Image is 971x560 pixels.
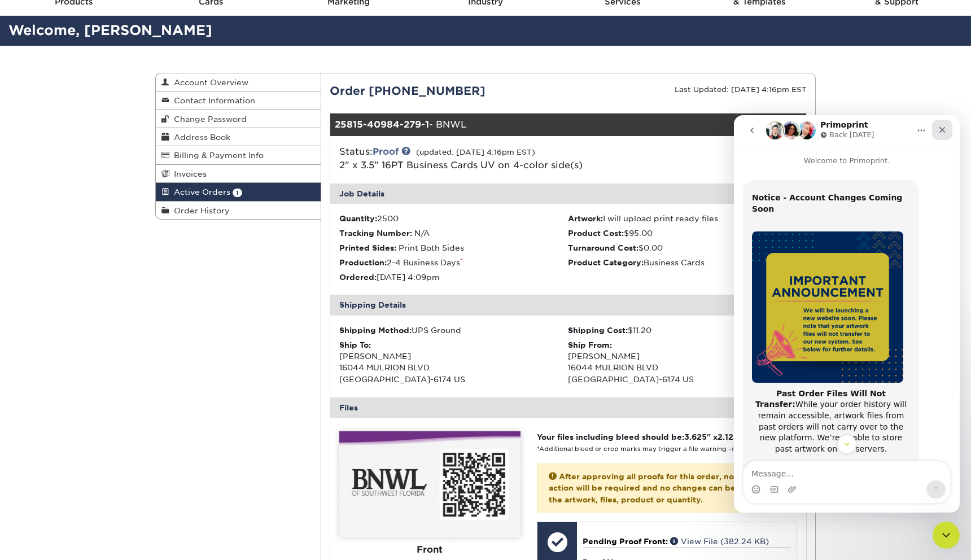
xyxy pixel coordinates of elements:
[9,65,185,535] div: Notice - Account Changes Coming Soon​Past Order Files Will Not Transfer:While your order history ...
[568,339,797,386] div: [PERSON_NAME] 16044 MULRION BLVD [GEOGRAPHIC_DATA]-6174 US
[331,145,648,172] div: Status:
[399,243,464,252] span: Print Both Sides
[339,243,396,252] strong: Printed Sides:
[169,169,207,178] span: Invoices
[537,432,742,441] strong: Your files including bleed should be: " x "
[103,320,123,339] button: Scroll to bottom
[568,229,624,238] strong: Product Cost:
[568,242,797,253] li: $0.00
[169,133,230,142] span: Address Book
[339,273,377,282] strong: Ordered:
[537,445,762,453] small: *Additional bleed or crop marks may trigger a file warning –
[414,229,430,238] span: N/A
[568,228,797,239] li: $95.00
[339,339,568,386] div: [PERSON_NAME] 16044 MULRION BLVD [GEOGRAPHIC_DATA]-6174 US
[330,113,727,136] div: - BNWL
[568,258,644,267] strong: Product Category:
[568,326,628,335] strong: Shipping Cost:
[339,213,568,224] li: 2500
[18,78,168,98] b: Notice - Account Changes Coming Soon
[156,165,321,183] a: Invoices
[339,258,387,267] strong: Production:
[169,151,264,160] span: Billing & Payment Info
[335,119,429,130] strong: 25815-40984-279-1
[549,472,772,504] strong: After approving all proofs for this order, no further action will be required and no changes can ...
[156,146,321,164] a: Billing & Payment Info
[339,214,377,223] strong: Quantity:
[321,82,568,99] div: Order [PHONE_NUMBER]
[670,537,769,546] a: View File (382.24 KB)
[727,119,806,130] div: view details
[9,65,217,559] div: Support says…
[583,537,668,546] span: Pending Proof Front:
[568,214,603,223] strong: Artwork:
[156,128,321,146] a: Address Book
[10,346,216,365] textarea: Message…
[193,365,212,383] button: Send a message…
[416,148,535,156] small: (updated: [DATE] 4:16pm EST)
[330,397,807,418] div: Files
[933,522,960,549] iframe: Intercom live chat
[330,295,807,315] div: Shipping Details
[156,110,321,128] a: Change Password
[718,432,738,441] span: 2.125
[18,273,176,340] div: While your order history will remain accessible, artwork files from past orders will not carry ov...
[169,96,255,105] span: Contact Information
[339,326,412,335] strong: Shipping Method:
[734,115,960,513] iframe: Intercom live chat
[169,115,247,124] span: Change Password
[339,257,568,268] li: 2-4 Business Days
[339,229,412,238] strong: Tracking Number:
[684,432,707,441] span: 3.625
[675,85,807,94] small: Last Updated: [DATE] 4:16pm EST
[21,274,152,294] b: Past Order Files Will Not Transfer:
[169,78,248,87] span: Account Overview
[568,257,797,268] li: Business Cards
[568,340,612,349] strong: Ship From:
[156,183,321,201] a: Active Orders 1
[568,213,797,224] li: I will upload print ready files.
[156,73,321,91] a: Account Overview
[373,146,399,157] a: Proof
[727,113,806,136] a: view details
[169,206,230,215] span: Order History
[732,445,762,453] a: more info
[169,187,230,196] span: Active Orders
[156,202,321,219] a: Order History
[339,325,568,336] div: UPS Ground
[18,77,176,111] div: ​
[568,325,797,336] div: $11.20
[36,370,45,379] button: Gif picker
[568,243,638,252] strong: Turnaround Cost:
[339,340,371,349] strong: Ship To:
[156,91,321,110] a: Contact Information
[3,526,96,556] iframe: Google Customer Reviews
[330,183,807,204] div: Job Details
[54,370,63,379] button: Upload attachment
[18,370,27,379] button: Emoji picker
[233,189,242,197] span: 1
[339,272,568,283] li: [DATE] 4:09pm
[339,160,583,170] a: 2" x 3.5" 16PT Business Cards UV on 4-color side(s)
